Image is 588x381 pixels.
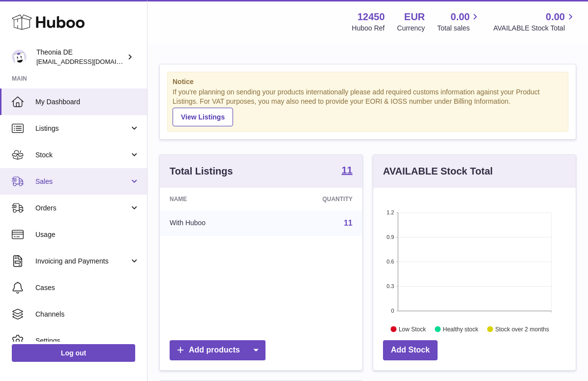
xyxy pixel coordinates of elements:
text: Low Stock [399,325,426,332]
th: Name [160,188,266,210]
text: Healthy stock [443,325,479,332]
text: 0.3 [386,283,394,289]
span: 0.00 [546,10,565,24]
text: Stock over 2 months [495,325,549,332]
td: With Huboo [160,210,266,236]
strong: Notice [173,77,563,87]
img: info-de@theonia.com [12,50,27,64]
span: Total sales [437,24,481,33]
a: 0.00 Total sales [437,10,481,33]
text: 0.9 [386,234,394,240]
span: [EMAIL_ADDRESS][DOMAIN_NAME] [36,58,145,65]
span: Cases [35,283,140,293]
h3: AVAILABLE Stock Total [383,165,493,178]
a: 11 [344,219,353,227]
div: Huboo Ref [352,24,385,33]
div: Currency [397,24,425,33]
a: 0.00 AVAILABLE Stock Total [493,10,576,33]
span: Settings [35,336,140,346]
a: Log out [12,344,135,362]
strong: 11 [342,165,353,175]
a: 11 [342,165,353,177]
a: View Listings [173,108,233,126]
strong: EUR [404,10,425,24]
a: Add Stock [383,340,438,360]
th: Quantity [266,188,362,210]
span: Channels [35,310,140,319]
span: 0.00 [451,10,470,24]
span: Stock [35,150,129,160]
text: 0 [391,308,394,314]
span: Listings [35,124,129,133]
span: Invoicing and Payments [35,257,129,266]
strong: 12450 [357,10,385,24]
span: Usage [35,230,140,239]
a: Add products [170,340,265,360]
text: 0.6 [386,259,394,264]
span: Orders [35,204,129,213]
div: Theonia DE [36,48,125,66]
span: Sales [35,177,129,186]
span: AVAILABLE Stock Total [493,24,576,33]
div: If you're planning on sending your products internationally please add required customs informati... [173,88,563,126]
text: 1.2 [386,209,394,215]
span: My Dashboard [35,97,140,107]
h3: Total Listings [170,165,233,178]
